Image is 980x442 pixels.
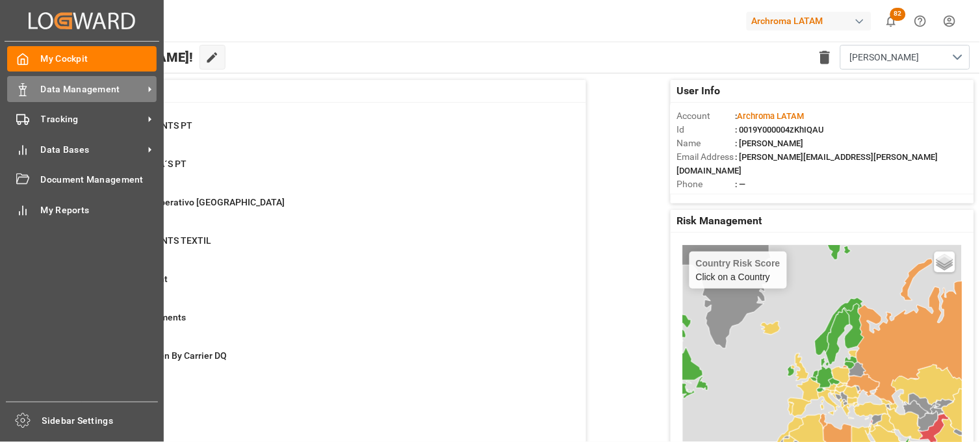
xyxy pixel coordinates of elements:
span: [PERSON_NAME] [850,51,920,64]
span: Data Bases [41,143,144,157]
a: 0Customer AvientContainer Schema [66,272,570,300]
span: 82 [890,8,906,21]
button: Archroma LATAM [747,8,877,33]
span: Risk Management [677,213,762,229]
span: Phone [677,177,736,191]
a: 216Seguimiento Operativo [GEOGRAPHIC_DATA]Container Schema [66,196,570,223]
button: open menu [840,45,970,70]
span: My Cockpit [41,52,157,66]
a: My Reports [7,197,157,222]
div: Click on a Country [696,258,780,282]
a: 673DemorasContainer Schema [66,387,570,415]
div: Archroma LATAM [747,12,871,31]
span: My Reports [41,203,157,217]
a: 9CAMBIO DE ETA´S PTContainer Schema [66,157,570,185]
a: 15TRANSSHIPMENTS PTContainer Schema [66,119,570,146]
span: Document Management [41,173,157,187]
span: : [PERSON_NAME][EMAIL_ADDRESS][PERSON_NAME][DOMAIN_NAME] [677,152,938,175]
span: Sidebar Settings [42,414,159,428]
a: 0Events Not Given By Carrier DQContainer Schema [66,349,570,376]
span: Account [677,109,736,123]
a: Document Management [7,167,157,192]
a: 90TRANSSHIPMENTS TEXTILContainer Schema [66,234,570,261]
button: show 82 new notifications [877,6,906,36]
a: Layers [935,252,955,272]
a: 48Escalated ShipmentsContainer Schema [66,311,570,338]
span: : [736,111,805,121]
span: Account Type [677,191,736,205]
span: Data Management [41,83,144,96]
h4: Country Risk Score [696,258,780,268]
span: : 0019Y000004zKhIQAU [736,125,825,135]
span: Name [677,136,736,150]
span: Id [677,123,736,136]
span: Hello [PERSON_NAME]! [53,45,193,70]
a: My Cockpit [7,46,157,71]
span: Email Address [677,150,736,164]
span: : Shipper [736,193,768,203]
span: User Info [677,83,721,99]
span: : [PERSON_NAME] [736,138,804,148]
span: Seguimiento Operativo [GEOGRAPHIC_DATA] [99,197,285,207]
span: : — [736,179,746,189]
span: Archroma LATAM [738,111,805,121]
button: Help Center [906,6,935,36]
span: Tracking [41,112,144,126]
